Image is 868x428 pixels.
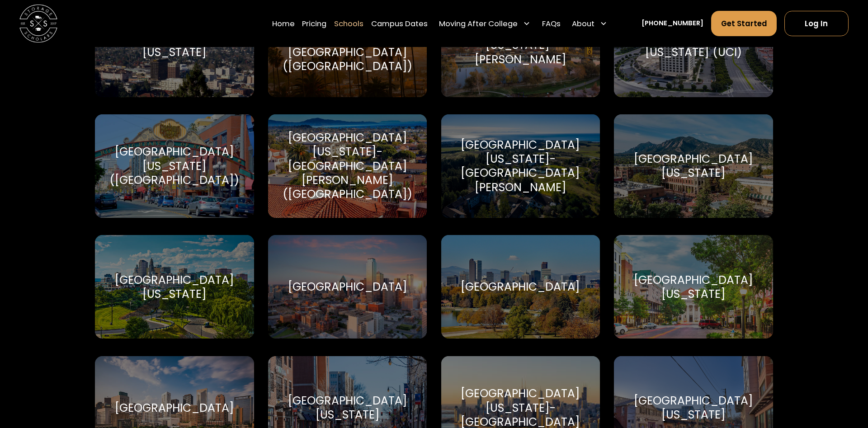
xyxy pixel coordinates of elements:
a: Go to selected school [441,235,600,339]
div: [GEOGRAPHIC_DATA][US_STATE] [625,152,762,180]
a: Go to selected school [268,235,427,339]
a: Go to selected school [268,114,427,218]
a: Schools [334,10,363,37]
div: [GEOGRAPHIC_DATA][US_STATE] ([GEOGRAPHIC_DATA]) [106,145,243,187]
a: Go to selected school [614,114,773,218]
img: Storage Scholars main logo [19,5,57,42]
div: [GEOGRAPHIC_DATA][US_STATE], [GEOGRAPHIC_DATA] ([GEOGRAPHIC_DATA]) [279,17,416,73]
div: [GEOGRAPHIC_DATA][US_STATE]-[GEOGRAPHIC_DATA][PERSON_NAME] [453,138,589,194]
a: Log In [784,11,849,36]
div: Moving After College [439,18,518,29]
a: Get Started [711,11,777,36]
div: [GEOGRAPHIC_DATA] [115,401,234,415]
div: [GEOGRAPHIC_DATA][US_STATE] [106,273,243,301]
a: FAQs [542,10,561,37]
div: [GEOGRAPHIC_DATA][US_STATE]-[GEOGRAPHIC_DATA][PERSON_NAME] ([GEOGRAPHIC_DATA]) [279,131,416,201]
a: [PHONE_NUMBER] [642,19,703,28]
a: Home [272,10,295,37]
a: Go to selected school [614,235,773,339]
a: Go to selected school [95,235,254,339]
a: Go to selected school [95,114,254,218]
a: home [19,5,57,42]
a: Campus Dates [371,10,428,37]
div: [GEOGRAPHIC_DATA][US_STATE] [625,394,762,422]
a: Pricing [302,10,326,37]
div: [GEOGRAPHIC_DATA][US_STATE]-[PERSON_NAME] [453,24,589,66]
div: [GEOGRAPHIC_DATA] [461,280,580,294]
div: Moving After College [435,10,534,37]
div: [GEOGRAPHIC_DATA][US_STATE] (UCI) [625,31,762,60]
div: About [568,10,612,37]
div: [GEOGRAPHIC_DATA] [288,280,407,294]
div: [GEOGRAPHIC_DATA][US_STATE] [106,31,243,60]
div: [GEOGRAPHIC_DATA][US_STATE] [279,394,416,422]
div: About [572,18,594,29]
a: Go to selected school [441,114,600,218]
div: [GEOGRAPHIC_DATA][US_STATE] [625,273,762,301]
